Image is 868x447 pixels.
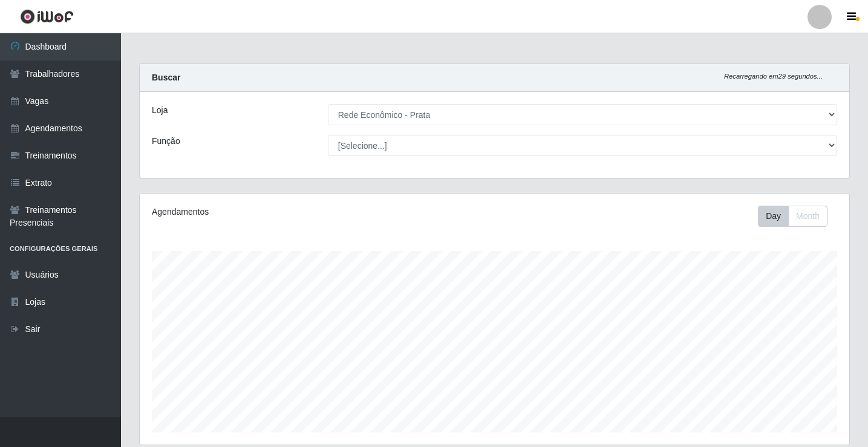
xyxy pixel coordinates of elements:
[152,206,427,218] div: Agendamentos
[724,73,823,80] i: Recarregando em 29 segundos...
[758,206,837,227] div: Toolbar with button groups
[152,104,168,117] label: Loja
[758,206,827,227] div: First group
[758,206,789,227] button: Day
[788,206,827,227] button: Month
[152,135,180,148] label: Função
[20,9,74,24] img: CoreUI Logo
[152,73,180,82] strong: Buscar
